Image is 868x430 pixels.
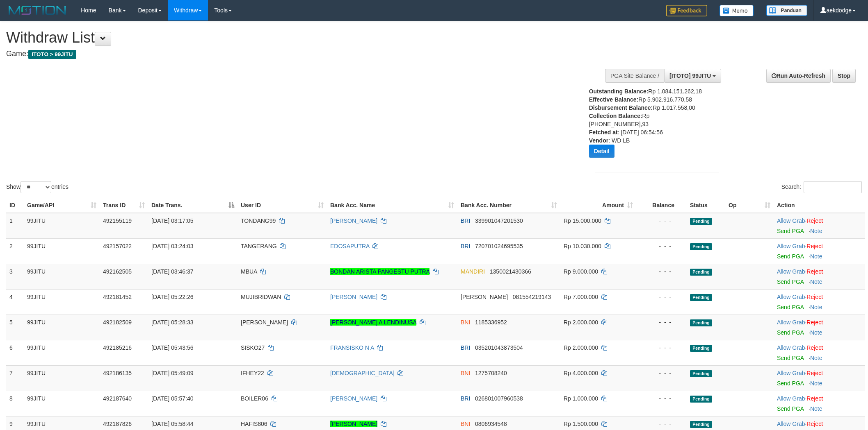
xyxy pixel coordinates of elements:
[777,395,805,402] a: Allow Grab
[806,243,823,249] a: Reject
[457,198,560,213] th: Bank Acc. Number: activate to sort column ascending
[806,370,823,376] a: Reject
[806,395,823,402] a: Reject
[6,198,24,213] th: ID
[690,396,712,403] span: Pending
[806,268,823,275] a: Reject
[24,238,100,264] td: 99JITU
[766,69,831,83] a: Run Auto-Refresh
[806,421,823,427] a: Reject
[103,243,132,249] span: 492157022
[774,315,865,340] td: ·
[475,243,523,249] span: Copy 720701024695535 to clipboard
[589,96,639,103] b: Effective Balance:
[777,278,804,285] a: Send PGA
[151,294,193,300] span: [DATE] 05:22:26
[103,294,132,300] span: 492181452
[777,370,805,376] a: Allow Grab
[241,370,264,376] span: IFHEY22
[806,294,823,300] a: Reject
[777,421,806,427] span: ·
[774,264,865,289] td: ·
[241,294,281,300] span: MUJIBRIDWAN
[330,319,416,326] a: [PERSON_NAME] A LENDINUSA
[100,198,148,213] th: Trans ID: activate to sort column ascending
[24,198,100,213] th: Game/API: activate to sort column ascending
[330,294,377,300] a: [PERSON_NAME]
[774,365,865,391] td: ·
[774,238,865,264] td: ·
[461,268,485,275] span: MANDIRI
[777,217,805,224] a: Allow Grab
[690,370,712,377] span: Pending
[151,217,193,224] span: [DATE] 03:17:05
[810,405,822,412] a: Note
[774,340,865,365] td: ·
[832,69,856,83] a: Stop
[640,318,683,326] div: - - -
[777,217,806,224] span: ·
[564,268,598,275] span: Rp 9.000.000
[777,405,804,412] a: Send PGA
[640,420,683,428] div: - - -
[777,355,804,361] a: Send PGA
[766,5,807,16] img: panduan.png
[774,289,865,315] td: ·
[690,243,712,250] span: Pending
[330,268,429,275] a: BONDAN ARISTA PANGESTU PUTRA
[640,242,683,250] div: - - -
[589,145,614,158] button: Detail
[810,329,822,336] a: Note
[6,264,24,289] td: 3
[6,4,69,16] img: MOTION_logo.png
[330,395,377,402] a: [PERSON_NAME]
[777,395,806,402] span: ·
[777,344,805,351] a: Allow Grab
[327,198,457,213] th: Bank Acc. Name: activate to sort column ascending
[241,421,267,427] span: HAFIS806
[777,268,806,275] span: ·
[777,243,805,249] a: Allow Grab
[103,421,132,427] span: 492187826
[103,395,132,402] span: 492187640
[687,198,725,213] th: Status
[564,344,598,351] span: Rp 2.000.000
[589,129,618,136] b: Fetched at
[151,421,193,427] span: [DATE] 05:58:44
[725,198,774,213] th: Op: activate to sort column ascending
[475,421,507,427] span: Copy 0806934548 to clipboard
[330,243,370,249] a: EDOSAPUTRA
[103,217,132,224] span: 492155119
[241,243,277,249] span: TANGERANG
[560,198,636,213] th: Amount: activate to sort column ascending
[28,50,76,59] span: ITOTO > 99JITU
[564,243,601,249] span: Rp 10.030.000
[461,319,470,326] span: BNI
[690,319,712,326] span: Pending
[669,72,711,79] span: [ITOTO] 99JITU
[24,289,100,315] td: 99JITU
[777,243,806,249] span: ·
[564,370,598,376] span: Rp 4.000.000
[589,88,649,95] b: Outstanding Balance:
[330,370,395,376] a: [DEMOGRAPHIC_DATA]
[475,344,523,351] span: Copy 035201043873504 to clipboard
[564,395,598,402] span: Rp 1.000.000
[24,315,100,340] td: 99JITU
[241,319,288,326] span: [PERSON_NAME]
[564,421,598,427] span: Rp 1.500.000
[777,253,804,260] a: Send PGA
[589,104,653,111] b: Disbursement Balance:
[24,340,100,365] td: 99JITU
[461,344,470,351] span: BRI
[461,395,470,402] span: BRI
[777,380,804,387] a: Send PGA
[806,344,823,351] a: Reject
[6,29,571,46] h1: Withdraw List
[24,365,100,391] td: 99JITU
[6,181,69,193] label: Show entries
[640,293,683,301] div: - - -
[664,69,721,83] button: [ITOTO] 99JITU
[720,5,754,16] img: Button%20Memo.svg
[6,391,24,416] td: 8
